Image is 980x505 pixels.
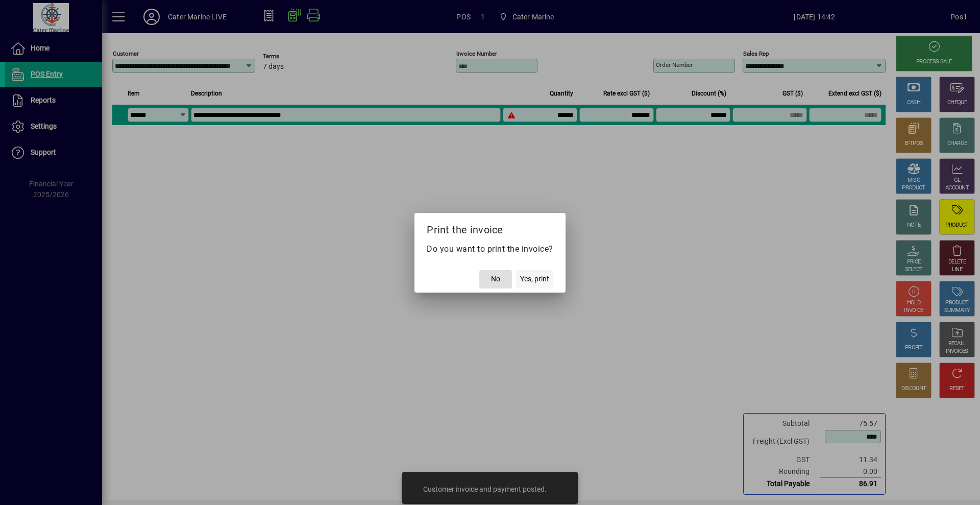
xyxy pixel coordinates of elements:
button: Yes, print [516,270,553,288]
span: Yes, print [520,274,549,284]
p: Do you want to print the invoice? [427,243,553,255]
button: No [479,270,512,288]
h2: Print the invoice [414,213,566,243]
span: No [491,274,500,284]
